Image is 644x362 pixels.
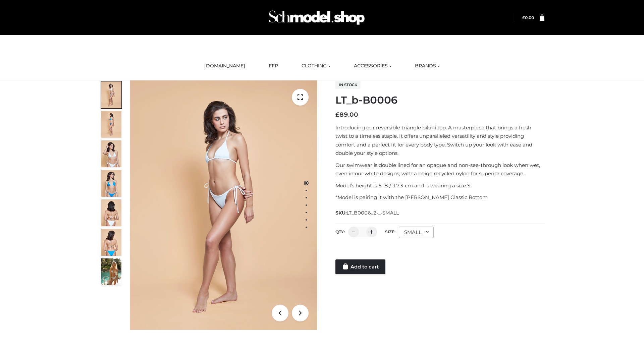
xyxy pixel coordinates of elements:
[335,81,361,89] span: In stock
[101,81,121,108] img: ArielClassicBikiniTop_CloudNine_AzureSky_OW114ECO_1-scaled.jpg
[101,170,121,197] img: ArielClassicBikiniTop_CloudNine_AzureSky_OW114ECO_4-scaled.jpg
[410,59,445,73] a: BRANDS
[101,199,121,226] img: ArielClassicBikiniTop_CloudNine_AzureSky_OW114ECO_7-scaled.jpg
[266,4,367,31] img: Schmodel Admin 964
[335,209,399,217] span: SKU:
[399,227,434,238] div: SMALL
[335,123,544,158] p: Introducing our reversible triangle bikini top. A masterpiece that brings a fresh twist to a time...
[130,80,317,330] img: ArielClassicBikiniTop_CloudNine_AzureSky_OW114ECO_1
[101,229,121,256] img: ArielClassicBikiniTop_CloudNine_AzureSky_OW114ECO_8-scaled.jpg
[522,15,534,20] a: £0.00
[522,15,525,20] span: £
[335,94,544,106] h1: LT_b-B0006
[335,161,544,178] p: Our swimwear is double lined for an opaque and non-see-through look when wet, even in our white d...
[335,181,544,190] p: Model’s height is 5 ‘8 / 173 cm and is wearing a size S.
[335,229,345,234] label: QTY:
[385,229,395,234] label: Size:
[522,15,534,20] bdi: 0.00
[297,59,335,73] a: CLOTHING
[335,259,385,274] a: Add to cart
[335,111,358,118] bdi: 89.00
[346,210,399,216] span: LT_B0006_2-_-SMALL
[349,59,396,73] a: ACCESSORIES
[101,111,121,138] img: ArielClassicBikiniTop_CloudNine_AzureSky_OW114ECO_2-scaled.jpg
[101,258,121,285] img: Arieltop_CloudNine_AzureSky2.jpg
[335,111,339,118] span: £
[264,59,283,73] a: FFP
[199,59,250,73] a: [DOMAIN_NAME]
[101,140,121,167] img: ArielClassicBikiniTop_CloudNine_AzureSky_OW114ECO_3-scaled.jpg
[335,193,544,202] p: *Model is pairing it with the [PERSON_NAME] Classic Bottom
